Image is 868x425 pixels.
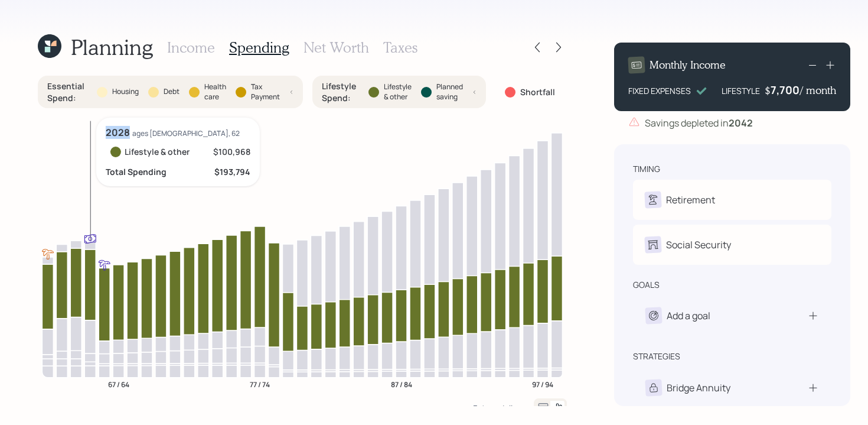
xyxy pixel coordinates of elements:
[650,59,726,72] h4: Monthly Income
[304,39,369,56] h3: Net Worth
[229,39,289,56] h3: Spending
[666,193,715,207] div: Retirement
[384,82,412,102] label: Lifestyle & other
[473,403,524,414] div: Future dollars
[532,379,553,390] tspan: 97 / 94
[112,87,139,97] label: Housing
[204,82,226,102] label: Health care
[667,381,730,395] div: Bridge Annuity
[520,86,555,98] label: Shortfall
[628,85,691,97] div: FIXED EXPENSES
[108,379,129,390] tspan: 67 / 64
[167,39,215,56] h3: Income
[729,116,753,129] b: 2042
[765,84,771,97] h4: $
[250,379,270,390] tspan: 77 / 74
[436,82,463,102] label: Planned saving
[71,34,153,60] h1: Planning
[722,85,760,97] div: LIFESTYLE
[164,87,180,97] label: Debt
[667,309,710,323] div: Add a goal
[645,116,753,130] div: Savings depleted in
[771,83,800,97] div: 7,700
[633,351,680,362] div: strategies
[666,238,731,252] div: Social Security
[633,279,660,291] div: goals
[47,80,87,103] label: Essential Spend :
[322,80,359,103] label: Lifestyle Spend :
[391,379,412,390] tspan: 87 / 84
[800,84,836,97] h4: / month
[383,39,417,56] h3: Taxes
[251,82,280,102] label: Tax Payment
[633,163,660,175] div: timing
